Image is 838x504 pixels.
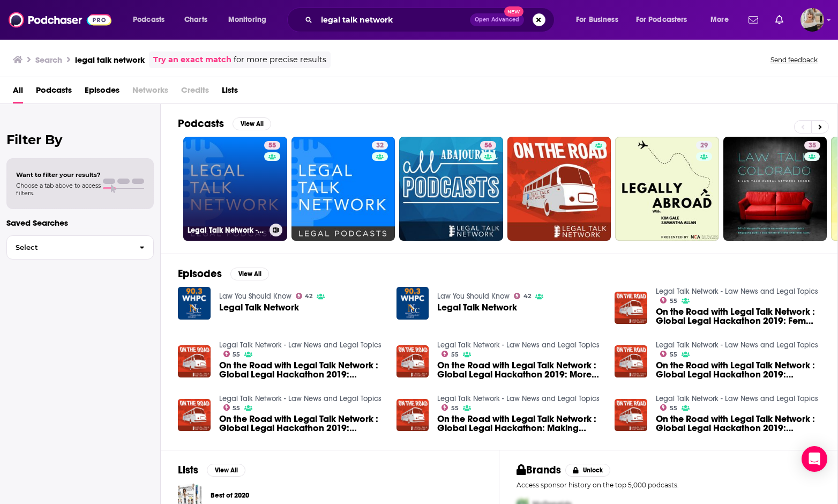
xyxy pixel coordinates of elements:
[178,463,198,477] h2: Lists
[230,268,269,280] button: View All
[211,490,249,501] a: Best of 2020
[660,297,677,303] a: 55
[153,54,231,66] a: Try an exact match
[178,399,211,432] img: On the Road with Legal Talk Network : Global Legal Hackathon 2019: London
[523,294,531,299] span: 42
[696,141,712,150] a: 29
[437,303,517,312] a: Legal Talk Network
[480,141,496,150] a: 56
[264,141,280,150] a: 55
[442,404,459,411] a: 55
[771,11,788,29] a: Show notifications dropdown
[670,352,677,357] span: 55
[437,361,602,379] a: On the Road with Legal Talk Network : Global Legal Hackathon 2019: More GROWLing
[514,293,531,299] a: 42
[219,292,291,301] a: Law You Should Know
[636,12,687,27] span: For Podcasters
[305,294,312,299] span: 42
[219,361,384,379] a: On the Road with Legal Talk Network : Global Legal Hackathon 2019: GROWL
[376,140,384,151] span: 32
[451,406,459,411] span: 55
[396,399,429,432] img: On the Road with Legal Talk Network : Global Legal Hackathon: Making Connections Worldwide
[437,414,602,433] a: On the Road with Legal Talk Network : Global Legal Hackathon: Making Connections Worldwide
[222,81,238,103] a: Lists
[7,244,131,251] span: Select
[800,8,824,32] button: Show profile menu
[800,8,824,32] span: Logged in as angelabaggetta
[809,140,816,151] span: 35
[615,345,647,378] img: On the Road with Legal Talk Network : Global Legal Hackathon 2019: Brazil
[767,55,821,64] button: Send feedback
[470,13,524,26] button: Open AdvancedNew
[710,12,729,27] span: More
[484,140,492,151] span: 56
[296,293,313,299] a: 42
[233,406,240,411] span: 55
[125,11,178,28] button: open menu
[475,17,519,23] span: Open Advanced
[576,12,618,27] span: For Business
[802,446,827,472] div: Open Intercom Messenger
[13,81,23,103] a: All
[233,352,240,357] span: 55
[9,10,111,30] img: Podchaser - Follow, Share and Rate Podcasts
[568,11,632,28] button: open menu
[517,463,561,477] h2: Brands
[219,414,384,433] span: On the Road with Legal Talk Network : Global Legal Hackathon 2019: [GEOGRAPHIC_DATA]
[75,55,145,65] h3: legal talk network
[178,287,211,320] img: Legal Talk Network
[437,394,600,403] a: Legal Talk Network - Law News and Legal Topics
[223,404,241,411] a: 55
[615,399,647,432] img: On the Road with Legal Talk Network : Global Legal Hackathon 2019: Hong Kong
[317,11,470,28] input: Search podcasts, credits, & more...
[629,11,703,28] button: open menu
[178,267,222,280] h2: Episodes
[184,12,207,27] span: Charts
[656,361,820,379] a: On the Road with Legal Talk Network : Global Legal Hackathon 2019: Brazil
[178,117,271,130] a: PodcastsView All
[219,303,299,312] a: Legal Talk Network
[183,137,287,241] a: 55Legal Talk Network - Law News and Legal Topics
[656,307,820,325] a: On the Road with Legal Talk Network : Global Legal Hackathon 2019: Femme LeGAL
[660,351,677,357] a: 55
[268,140,276,151] span: 55
[744,11,762,29] a: Show notifications dropdown
[133,12,164,27] span: Podcasts
[234,54,326,66] span: for more precise results
[85,81,119,103] a: Episodes
[396,287,429,320] img: Legal Talk Network
[219,340,381,350] a: Legal Talk Network - Law News and Legal Topics
[177,11,214,28] a: Charts
[451,352,459,357] span: 55
[437,292,510,301] a: Law You Should Know
[181,81,209,103] span: Credits
[6,132,154,147] h2: Filter By
[178,463,245,477] a: ListsView All
[615,292,647,324] img: On the Road with Legal Talk Network : Global Legal Hackathon 2019: Femme LeGAL
[656,361,820,379] span: On the Road with Legal Talk Network : Global Legal Hackathon 2019: [GEOGRAPHIC_DATA]
[437,340,600,350] a: Legal Talk Network - Law News and Legal Topics
[396,345,429,378] a: On the Road with Legal Talk Network : Global Legal Hackathon 2019: More GROWLing
[233,117,271,130] button: View All
[36,81,72,103] a: Podcasts
[670,299,677,303] span: 55
[804,141,820,150] a: 35
[221,11,280,28] button: open menu
[16,182,101,197] span: Choose a tab above to access filters.
[700,140,708,151] span: 29
[291,137,395,241] a: 32
[504,6,523,17] span: New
